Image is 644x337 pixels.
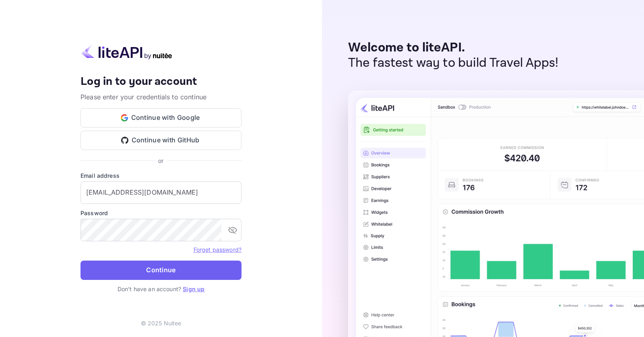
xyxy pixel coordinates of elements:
[80,261,242,280] button: Continue
[141,319,182,327] p: © 2025 Nuitee
[348,40,559,55] p: Welcome to liteAPI.
[183,286,204,292] a: Sign up
[80,181,242,204] input: Enter your email address
[80,75,242,89] h4: Log in to your account
[194,245,242,253] a: Forget password?
[80,131,242,150] button: Continue with GitHub
[80,44,173,60] img: liteapi
[225,222,241,238] button: toggle password visibility
[348,55,559,71] p: The fastest way to build Travel Apps!
[80,92,242,102] p: Please enter your credentials to continue
[80,209,242,217] label: Password
[194,246,242,253] a: Forget password?
[80,108,242,127] button: Continue with Google
[80,171,242,180] label: Email address
[158,156,163,165] p: or
[80,285,242,293] p: Don't have an account?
